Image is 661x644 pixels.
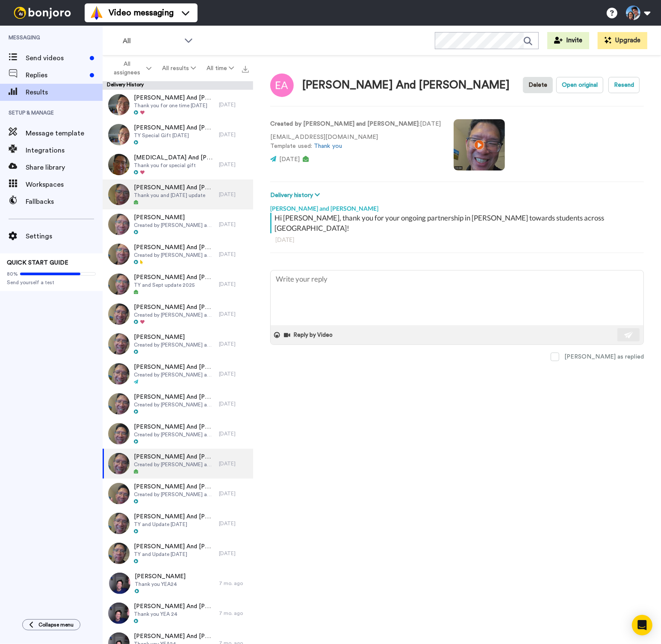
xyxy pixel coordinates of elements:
[219,191,249,198] div: [DATE]
[134,222,215,229] span: Created by [PERSON_NAME] and [PERSON_NAME]
[108,483,130,504] img: 203406bb-8905-470b-bd1e-d330c935385d-thumb.jpg
[103,389,253,419] a: [PERSON_NAME] And [PERSON_NAME]Created by [PERSON_NAME] and [PERSON_NAME][DATE]
[219,610,249,617] div: 7 mo. ago
[134,461,215,468] span: Created by [PERSON_NAME] and [PERSON_NAME]
[108,333,130,355] img: eebbc228-cbdf-4945-90be-587dc7950ffe-thumb.jpg
[103,299,253,329] a: [PERSON_NAME] And [PERSON_NAME]Created by [PERSON_NAME] and [PERSON_NAME][DATE]
[219,101,249,108] div: [DATE]
[103,509,253,538] a: [PERSON_NAME] And [PERSON_NAME]TY and Update [DATE][DATE]
[108,513,130,534] img: 0c472a4d-076b-40d3-9b7b-e72f342646dc-thumb.jpg
[103,449,253,479] a: [PERSON_NAME] And [PERSON_NAME]Created by [PERSON_NAME] and [PERSON_NAME][DATE]
[134,333,215,341] span: [PERSON_NAME]
[26,128,103,138] span: Message template
[108,363,130,385] img: fe632705-8acf-4a7d-9ca4-01b5a31a2e0b-thumb.jpg
[219,341,249,347] div: [DATE]
[108,453,130,474] img: a975f7f0-ab88-43b4-85cc-f3270ffc3cd7-thumb.jpg
[7,279,96,286] span: Send yourself a test
[270,120,441,129] p: : [DATE]
[274,213,642,233] div: Hi [PERSON_NAME], thank you for your ongoing partnership in [PERSON_NAME] towards students across...
[103,209,253,239] a: [PERSON_NAME]Created by [PERSON_NAME] and [PERSON_NAME][DATE]
[270,121,419,127] strong: Created by [PERSON_NAME] and [PERSON_NAME]
[103,81,253,90] div: Delivery History
[219,460,249,467] div: [DATE]
[108,244,130,265] img: ba41589f-8c02-4dc1-b511-903898282983-thumb.jpg
[632,615,652,635] div: Open Intercom Messenger
[10,7,74,19] img: bj-logo-header-white.svg
[134,273,215,282] span: [PERSON_NAME] And [PERSON_NAME]
[283,329,336,341] button: Reply by Video
[523,77,553,93] button: Delete
[26,231,103,241] span: Settings
[219,161,249,168] div: [DATE]
[219,490,249,497] div: [DATE]
[134,401,215,408] span: Created by [PERSON_NAME] and [PERSON_NAME]
[103,419,253,449] a: [PERSON_NAME] And [PERSON_NAME]Created by [PERSON_NAME] and [PERSON_NAME][DATE]
[103,598,253,628] a: [PERSON_NAME] And [PERSON_NAME]Thank you YEA 247 mo. ago
[109,573,130,594] img: 0f124e74-a5d3-43c2-b74b-88e08fad7991-thumb.jpg
[134,542,215,551] span: [PERSON_NAME] And [PERSON_NAME] Low
[134,102,215,109] span: Thank you for one time [DATE]
[270,133,441,151] p: [EMAIL_ADDRESS][DOMAIN_NAME] Template used:
[134,243,215,252] span: [PERSON_NAME] And [PERSON_NAME]
[156,61,201,76] button: All results
[103,538,253,568] a: [PERSON_NAME] And [PERSON_NAME] LowTY and Update [DATE][DATE]
[270,191,322,200] button: Delivery history
[7,260,68,266] span: QUICK START GUIDE
[270,74,294,97] img: Image of Eddy And Rebecca Ma
[239,62,251,75] button: Export all results that match these filters now.
[134,491,215,498] span: Created by [PERSON_NAME] and [PERSON_NAME]
[219,550,249,557] div: [DATE]
[103,90,253,120] a: [PERSON_NAME] And [PERSON_NAME]Thank you for one time [DATE][DATE]
[134,371,215,378] span: Created by [PERSON_NAME] and [PERSON_NAME]
[134,183,215,192] span: [PERSON_NAME] And [PERSON_NAME]
[26,70,86,80] span: Replies
[26,197,103,207] span: Fallbacks
[134,431,215,438] span: Created by [PERSON_NAME] and [PERSON_NAME]
[624,332,634,338] img: send-white.svg
[103,239,253,269] a: [PERSON_NAME] And [PERSON_NAME]Created by [PERSON_NAME] and [PERSON_NAME][DATE]
[219,580,249,587] div: 7 mo. ago
[219,311,249,318] div: [DATE]
[219,520,249,527] div: [DATE]
[134,512,215,521] span: [PERSON_NAME] And [PERSON_NAME]
[134,213,215,222] span: [PERSON_NAME]
[26,145,103,156] span: Integrations
[22,619,80,630] button: Collapse menu
[302,79,510,91] div: [PERSON_NAME] And [PERSON_NAME]
[201,61,239,76] button: All time
[134,551,215,558] span: TY and Update [DATE]
[90,6,103,20] img: vm-color.svg
[108,124,130,145] img: 38a45f35-884b-430b-b7f3-fb02cca064e7-thumb.jpg
[108,393,130,415] img: 79dbecde-7de0-4b3b-a751-5ec6458e2dda-thumb.jpg
[103,329,253,359] a: [PERSON_NAME]Created by [PERSON_NAME] and [PERSON_NAME][DATE]
[134,602,215,611] span: [PERSON_NAME] And [PERSON_NAME]
[108,214,130,235] img: 2160ef18-2177-408e-a244-6098de1802c1-thumb.jpg
[108,543,130,564] img: 5c0a13e7-4708-4efc-bd0a-a99008877e84-thumb.jpg
[135,581,186,588] span: Thank you YEA24
[108,184,130,205] img: d8509675-8f6b-462b-add9-d9a50d8a6bd1-thumb.jpg
[108,273,130,295] img: a84046a7-febf-4de4-b3aa-52094b94c038-thumb.jpg
[134,453,215,461] span: [PERSON_NAME] And [PERSON_NAME]
[134,423,215,431] span: [PERSON_NAME] And [PERSON_NAME]
[219,221,249,228] div: [DATE]
[7,271,18,277] span: 80%
[219,131,249,138] div: [DATE]
[26,53,86,63] span: Send videos
[219,281,249,288] div: [DATE]
[26,179,103,190] span: Workspaces
[134,341,215,348] span: Created by [PERSON_NAME] and [PERSON_NAME]
[547,32,589,49] button: Invite
[134,632,215,641] span: [PERSON_NAME] And [PERSON_NAME]
[134,611,215,618] span: Thank you YEA 24
[275,235,639,244] div: [DATE]
[219,251,249,258] div: [DATE]
[103,568,253,598] a: [PERSON_NAME]Thank you YEA247 mo. ago
[134,363,215,371] span: [PERSON_NAME] And [PERSON_NAME]
[103,359,253,389] a: [PERSON_NAME] And [PERSON_NAME]Created by [PERSON_NAME] and [PERSON_NAME][DATE]
[110,60,145,77] span: All assignees
[104,56,156,80] button: All assignees
[108,154,130,175] img: cb659bbd-4ea6-493f-8472-585157f901ad-thumb.jpg
[134,521,215,528] span: TY and Update [DATE]
[242,66,249,73] img: export.svg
